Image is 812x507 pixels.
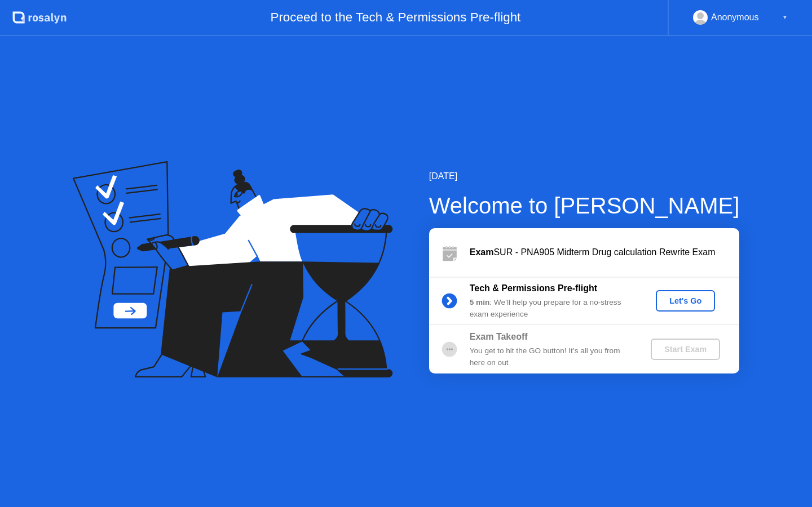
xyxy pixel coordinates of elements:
button: Let's Go [656,290,715,312]
b: 5 min [470,298,490,306]
div: You get to hit the GO button! It’s all you from here on out [470,345,632,368]
b: Tech & Permissions Pre-flight [470,283,597,293]
b: Exam [470,247,494,257]
div: [DATE] [429,170,740,183]
div: ▼ [782,10,788,25]
div: : We’ll help you prepare for a no-stress exam experience [470,297,632,320]
button: Start Exam [651,339,720,360]
b: Exam Takeoff [470,332,528,341]
div: Welcome to [PERSON_NAME] [429,189,740,223]
div: Start Exam [655,345,716,354]
div: Anonymous [711,10,759,25]
div: Let's Go [660,296,710,305]
div: SUR - PNA905 Midterm Drug calculation Rewrite Exam [470,246,739,259]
